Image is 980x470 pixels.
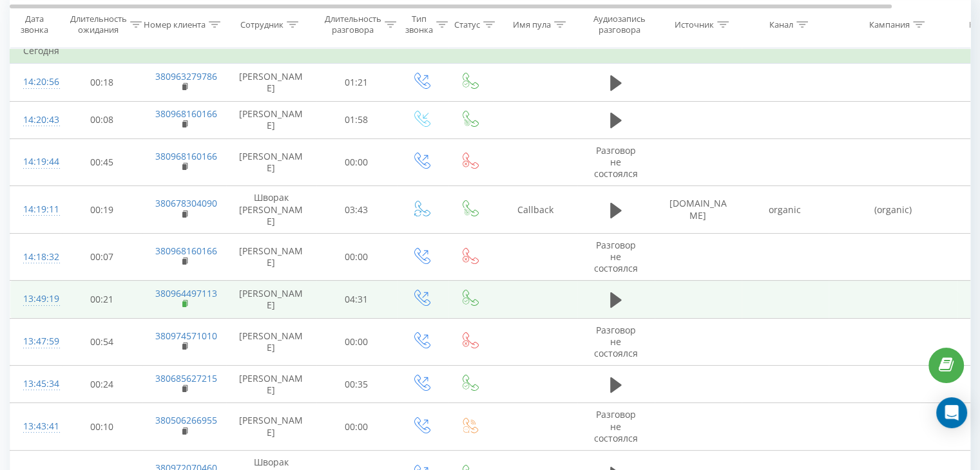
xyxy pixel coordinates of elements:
td: [PERSON_NAME] [226,233,316,281]
td: Callback [494,186,577,234]
div: 13:47:59 [23,329,49,354]
div: Тип звонка [405,14,433,35]
span: Разговор не состоялся [594,324,638,359]
div: Источник [675,19,714,30]
td: 00:21 [62,281,142,318]
div: 13:43:41 [23,414,49,439]
div: 14:20:43 [23,108,49,133]
td: 00:24 [62,366,142,403]
td: 00:00 [316,233,397,281]
td: 00:00 [316,403,397,451]
td: 00:19 [62,186,142,234]
div: Дата звонка [10,14,58,35]
td: [PERSON_NAME] [226,138,316,186]
td: 04:31 [316,281,397,318]
span: Разговор не состоялся [594,408,638,444]
div: Канал [769,19,793,30]
div: Кампания [869,19,910,30]
td: organic [742,186,829,234]
td: 00:07 [62,233,142,281]
td: [PERSON_NAME] [226,403,316,451]
div: 14:19:44 [23,149,49,174]
div: 14:20:56 [23,70,49,95]
td: (organic) [829,186,957,234]
div: Open Intercom Messenger [936,397,967,428]
a: 380678304090 [155,197,217,209]
a: 380506266955 [155,414,217,426]
span: Разговор не состоялся [594,239,638,274]
a: 380968160166 [155,108,217,120]
td: 00:45 [62,138,142,186]
div: 14:19:11 [23,197,49,222]
div: Сотрудник [240,19,283,30]
td: 00:35 [316,366,397,403]
div: Имя пула [513,19,551,30]
td: [PERSON_NAME] [226,318,316,366]
td: 01:58 [316,101,397,138]
td: [PERSON_NAME] [226,366,316,403]
div: Длительность разговора [325,14,381,35]
td: 01:21 [316,64,397,101]
a: 380685627215 [155,372,217,384]
td: [PERSON_NAME] [226,281,316,318]
td: Шворак [PERSON_NAME] [226,186,316,234]
div: 13:49:19 [23,287,49,312]
div: Длительность ожидания [70,14,127,35]
span: Разговор не состоялся [594,144,638,180]
a: 380963279786 [155,70,217,82]
td: 00:00 [316,138,397,186]
td: 03:43 [316,186,397,234]
td: 00:08 [62,101,142,138]
td: [PERSON_NAME] [226,64,316,101]
td: 00:54 [62,318,142,366]
div: 13:45:34 [23,371,49,397]
td: 00:10 [62,403,142,451]
td: 00:18 [62,64,142,101]
div: Аудиозапись разговора [588,14,651,35]
div: Статус [454,19,480,30]
div: Номер клиента [144,19,206,30]
div: 14:18:32 [23,245,49,270]
td: [PERSON_NAME] [226,101,316,138]
td: 00:00 [316,318,397,366]
a: 380968160166 [155,150,217,162]
a: 380964497113 [155,287,217,299]
a: 380974571010 [155,330,217,342]
a: 380968160166 [155,245,217,257]
td: [DOMAIN_NAME] [655,186,742,234]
